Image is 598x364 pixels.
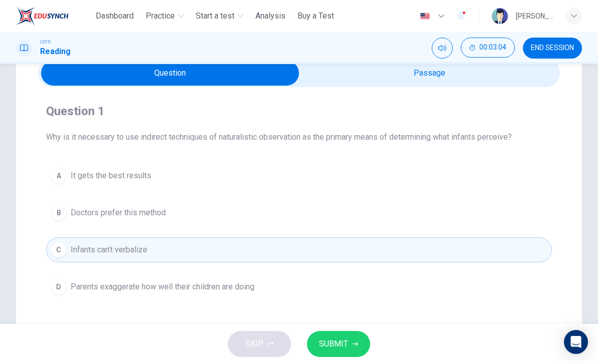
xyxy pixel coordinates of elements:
[564,330,588,354] div: Open Intercom Messenger
[461,38,515,59] div: Hide
[192,7,247,25] button: Start a test
[51,205,67,221] div: B
[71,244,147,256] span: Infants can't verbalize
[71,281,254,293] span: Parents exaggerate how well their children are doing
[46,237,552,262] button: CInfants can't verbalize
[492,8,508,24] img: Profile picture
[146,10,175,22] span: Practice
[92,7,138,25] button: Dashboard
[479,44,506,52] span: 00:03:04
[251,7,289,25] button: Analysis
[51,279,67,295] div: D
[46,131,552,143] span: Why is it necessary to use indirect techniques of naturalistic observation as the primary means o...
[46,163,552,188] button: AIt gets the best results
[51,168,67,184] div: A
[319,337,348,351] span: SUBMIT
[142,7,188,25] button: Practice
[40,39,51,46] span: CEFR
[96,10,134,22] span: Dashboard
[255,10,285,22] span: Analysis
[419,13,431,20] img: en
[523,38,582,59] button: END SESSION
[307,331,370,357] button: SUBMIT
[461,38,515,58] button: 00:03:04
[297,10,334,22] span: Buy a Test
[432,38,453,59] div: Mute
[46,103,552,119] h4: Question 1
[46,274,552,299] button: DParents exaggerate how well their children are doing
[531,44,574,52] span: END SESSION
[71,170,151,182] span: It gets the best results
[516,10,554,22] div: [PERSON_NAME] [DATE] HILMI BIN [PERSON_NAME]
[71,207,166,219] span: Doctors prefer this method
[196,10,234,22] span: Start a test
[293,7,338,25] button: Buy a Test
[46,200,552,225] button: BDoctors prefer this method
[40,46,71,58] h1: Reading
[16,6,69,26] img: ELTC logo
[51,242,67,258] div: C
[16,6,92,26] a: ELTC logo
